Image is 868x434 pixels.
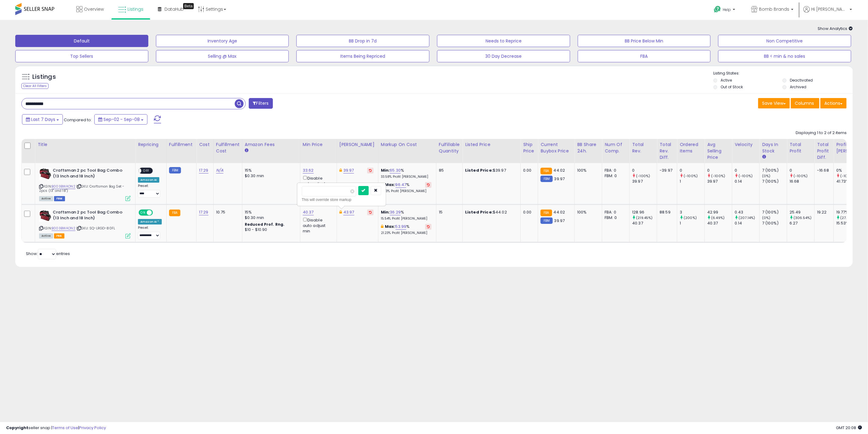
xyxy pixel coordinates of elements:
small: (207.14%) [739,215,755,220]
div: Repricing [138,141,164,148]
i: Revert to store-level Dynamic Max Price [369,211,372,214]
span: Overview [84,6,104,12]
div: $0.30 min [245,173,295,179]
span: FBA [54,233,64,239]
button: Save View [758,98,790,108]
div: Fulfillment [169,141,194,148]
div: Fulfillable Quantity [439,141,460,154]
b: Listed Price: [465,167,493,173]
i: This overrides the store level Dynamic Max Price for this listing [339,210,342,214]
p: 33.58% Profit [PERSON_NAME] [381,175,432,179]
th: The percentage added to the cost of goods (COGS) that forms the calculator for Min & Max prices. [378,139,436,163]
div: Days In Stock [762,141,784,154]
span: Sep-02 - Sep-08 [103,116,140,122]
div: 1 [680,179,704,184]
div: 40.37 [632,221,657,226]
i: Revert to store-level Max Markup [427,225,430,228]
a: B003BWAON2 [52,226,75,231]
span: Show Analytics [818,26,853,31]
div: $39.97 [465,168,516,173]
a: B003BWAON2 [52,184,75,189]
button: Top Sellers [15,50,148,62]
button: Columns [791,98,819,108]
small: (306.54%) [794,215,812,220]
span: Listings [128,6,143,12]
div: [PERSON_NAME] [339,141,376,148]
div: % [381,210,432,221]
div: 0.00 [523,210,533,215]
div: 42.99 [707,210,732,215]
div: 7 (100%) [762,179,787,184]
span: 39.97 [554,176,565,182]
div: Total Profit Diff. [817,141,831,161]
div: 0.14 [735,179,759,184]
small: (0%) [762,173,771,178]
img: 51lxvYjTzUL._SL40_.jpg [39,168,51,180]
small: (-100%) [711,173,725,178]
div: 7 (100%) [762,210,787,215]
small: (200%) [684,215,697,220]
b: Max: [385,224,396,229]
button: BB < min & no sales [718,50,851,62]
button: Last 7 Days [22,114,63,125]
small: (6.49%) [711,215,725,220]
div: 6.27 [790,221,814,226]
div: Markup on Cost [381,141,434,148]
small: FBM [541,217,552,224]
label: Deactivated [790,78,813,83]
a: 33.62 [303,167,314,173]
b: Reduced Prof. Rng. [245,222,285,227]
button: BB Drop in 7d [296,35,429,47]
b: Max: [385,182,396,188]
div: % [381,224,432,235]
small: (219.45%) [636,215,653,220]
span: | SKU: Craftsman Bag Set - 2pcs (13" and 18") [39,184,124,193]
div: Num of Comp. [605,141,627,154]
span: All listings currently available for purchase on Amazon [39,196,53,201]
b: Min: [381,209,390,215]
div: 19.22 [817,210,829,215]
div: 15% [245,168,295,173]
a: 40.37 [303,209,314,215]
label: Out of Stock [721,84,743,89]
small: FBM [541,176,552,182]
div: 10.75 [216,210,237,215]
div: FBA: 0 [605,210,625,215]
div: Current Buybox Price [541,141,572,154]
button: Actions [820,98,847,108]
div: Amazon AI [138,177,159,183]
div: Tooltip anchor [183,3,194,9]
span: DataHub [165,6,184,12]
small: (0%) [762,215,771,220]
small: FBM [169,167,181,173]
div: Fulfillment Cost [216,141,240,154]
div: 0.14 [735,221,759,226]
div: Clear All Filters [21,83,49,89]
small: (27.3%) [840,215,853,220]
span: 44.02 [554,167,565,173]
i: Get Help [714,5,721,13]
div: $44.02 [465,210,516,215]
a: 65.30 [390,167,401,173]
div: 40.37 [707,221,732,226]
span: 44.02 [554,209,565,215]
a: 17.29 [199,209,208,215]
span: Show: entries [26,251,70,257]
div: Title [38,141,133,148]
span: 39.97 [554,218,565,224]
label: Archived [790,84,806,89]
div: 15 [439,210,458,215]
span: FBM [54,196,65,201]
button: Filters [249,98,273,109]
div: Preset: [138,226,162,239]
div: Ordered Items [680,141,702,154]
div: % [381,168,432,179]
div: 85 [439,168,458,173]
div: Total Rev. [632,141,654,154]
div: Amazon AI * [138,219,162,224]
small: FBA [541,210,552,216]
div: 7 (100%) [762,221,787,226]
a: 53.99 [396,224,407,230]
small: (-100%) [739,173,753,178]
div: Total Rev. Diff. [660,141,675,161]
